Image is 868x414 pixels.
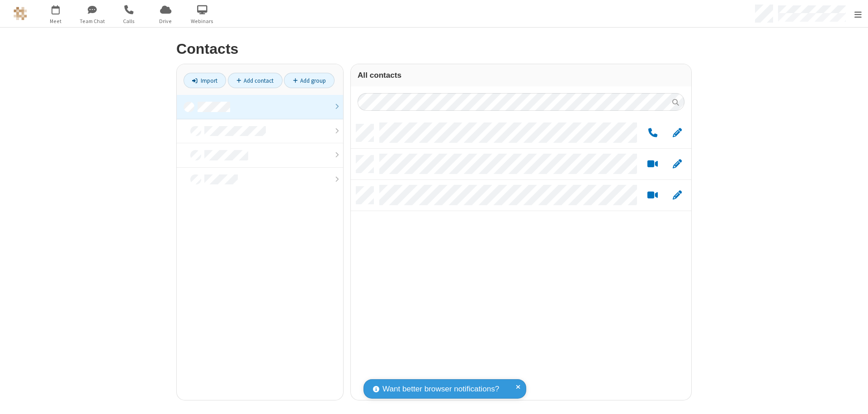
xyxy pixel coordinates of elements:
span: Want better browser notifications? [382,383,499,395]
button: Edit [668,159,686,170]
div: grid [351,118,691,400]
h3: All contacts [358,71,684,80]
span: Webinars [185,17,219,25]
button: Start a video meeting [644,190,661,201]
a: Add contact [228,73,283,88]
h2: Contacts [176,41,692,57]
span: Drive [149,17,183,25]
a: Add group [284,73,335,88]
a: Import [184,73,226,88]
span: Team Chat [75,17,109,25]
button: Start a video meeting [644,159,661,170]
button: Edit [668,190,686,201]
span: Calls [112,17,146,25]
button: Edit [668,127,686,139]
iframe: Chat [845,390,861,408]
button: Call by phone [644,127,661,139]
span: Meet [39,17,73,25]
img: QA Selenium DO NOT DELETE OR CHANGE [14,7,27,20]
